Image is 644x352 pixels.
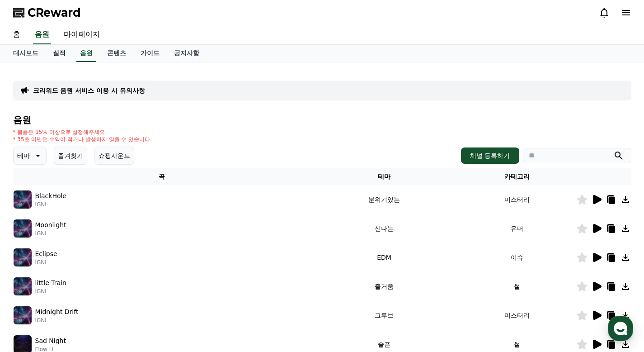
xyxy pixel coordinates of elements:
[461,147,519,164] button: 채널 등록하기
[35,288,66,295] p: IGNI
[13,168,311,185] th: 곡
[35,249,57,259] p: Eclipse
[76,45,96,62] a: 음원
[46,45,73,62] a: 실적
[133,45,167,62] a: 가이드
[310,243,457,272] td: EDM
[6,45,46,62] a: 대시보드
[310,272,457,301] td: 즐거움
[14,248,32,266] img: music
[35,336,66,346] p: Sad Night
[35,201,66,208] p: IGNI
[140,290,150,298] span: 설정
[3,277,60,300] a: 홈
[14,277,32,295] img: music
[33,86,145,95] a: 크리워드 음원 서비스 이용 시 유의사항
[13,5,81,20] a: CReward
[13,115,631,125] h4: 음원
[35,317,79,324] p: IGNI
[17,149,30,162] p: 테마
[35,278,66,288] p: little Train
[13,136,152,143] p: * 35초 미만은 수익이 적거나 발생하지 않을 수 있습니다.
[14,306,32,324] img: music
[14,219,32,238] img: music
[310,168,457,185] th: 테마
[14,190,32,209] img: music
[56,25,107,44] a: 마이페이지
[310,185,457,214] td: 분위기있는
[458,243,576,272] td: 이슈
[28,290,34,298] span: 홈
[33,25,51,44] a: 음원
[6,25,28,44] a: 홈
[35,230,66,237] p: IGNI
[458,168,576,185] th: 카테고리
[100,45,133,62] a: 콘텐츠
[54,147,87,165] button: 즐겨찾기
[35,220,66,230] p: Moonlight
[167,45,207,62] a: 공지사항
[35,259,57,266] p: IGNI
[458,301,576,330] td: 미스터리
[458,185,576,214] td: 미스터리
[117,277,174,300] a: 설정
[83,291,94,298] span: 대화
[35,191,66,201] p: BlackHole
[28,5,81,20] span: CReward
[310,301,457,330] td: 그루브
[60,277,117,300] a: 대화
[310,214,457,243] td: 신나는
[13,147,47,165] button: 테마
[458,272,576,301] td: 썰
[35,307,79,317] p: Midnight Drift
[94,147,134,165] button: 쇼핑사운드
[458,214,576,243] td: 유머
[13,128,152,136] p: * 볼륨은 15% 이상으로 설정해주세요.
